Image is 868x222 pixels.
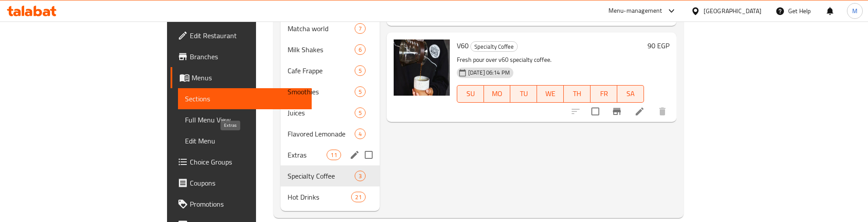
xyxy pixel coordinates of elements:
span: 3 [355,172,365,180]
img: V60 [394,39,450,96]
div: Specialty Coffee3 [281,165,380,186]
span: Full Menu View [185,115,305,125]
span: Specialty Coffee [471,42,517,52]
div: Extras11edit [281,144,380,165]
a: Branches [171,46,312,67]
div: items [355,65,366,76]
a: Promotions [171,193,312,215]
span: 21 [352,193,365,201]
span: Select to update [586,102,605,121]
span: Sections [185,93,305,104]
span: Promotions [190,199,305,209]
span: Smoothies [288,86,355,97]
div: items [355,129,366,139]
div: items [355,44,366,55]
button: SU [457,85,484,103]
span: Cafe Frappe [288,65,355,76]
a: Edit Restaurant [171,25,312,46]
a: Choice Groups [171,151,312,172]
div: Cafe Frappe5 [281,60,380,81]
div: Menu-management [608,6,662,16]
span: Choice Groups [190,157,305,167]
span: Juices [288,107,355,118]
span: V60 [457,39,469,52]
span: Extras [288,150,327,160]
span: Coupons [190,178,305,188]
span: 7 [355,25,365,33]
div: items [351,192,365,202]
div: items [355,107,366,118]
div: Hot Drinks21 [281,186,380,208]
span: Edit Restaurant [190,30,305,41]
h6: 90 EGP [647,39,669,52]
a: Full Menu View [178,109,312,130]
span: SA [621,87,640,100]
a: Edit menu item [634,106,645,117]
span: 5 [355,67,365,75]
span: M [852,6,857,16]
a: Coupons [171,172,312,193]
span: Menus [192,72,305,83]
div: Matcha world7 [281,18,380,39]
div: Flavored Lemonade4 [281,123,380,144]
span: 5 [355,109,365,117]
span: SU [461,87,480,100]
button: MO [484,85,511,103]
span: MO [487,87,507,100]
button: Branch-specific-item [606,101,627,122]
span: Flavored Lemonade [288,129,355,139]
button: SA [617,85,644,103]
span: 5 [355,88,365,96]
button: FR [591,85,617,103]
span: WE [541,87,560,100]
a: Sections [178,88,312,109]
span: Matcha world [288,23,355,34]
div: Smoothies5 [281,81,380,102]
div: items [355,86,366,97]
span: 4 [355,130,365,138]
span: TH [567,87,587,100]
div: items [327,150,341,160]
span: TU [514,87,534,100]
button: TU [510,85,537,103]
p: Fresh pour over v60 specialty coffee. [457,54,644,65]
button: TH [564,85,591,103]
span: Hot Drinks [288,192,351,202]
a: Menus [171,67,312,88]
button: edit [348,148,361,161]
span: 11 [327,151,340,159]
div: Specialty Coffee [470,41,518,52]
div: Milk Shakes6 [281,39,380,60]
div: [GEOGRAPHIC_DATA] [704,6,761,16]
span: Branches [190,51,305,62]
a: Edit Menu [178,130,312,151]
div: Juices5 [281,102,380,123]
span: [DATE] 06:14 PM [465,68,513,77]
button: WE [537,85,564,103]
span: Milk Shakes [288,44,355,55]
div: items [355,23,366,34]
span: FR [594,87,614,100]
button: delete [652,101,673,122]
span: Edit Menu [185,136,305,146]
span: 6 [355,46,365,54]
div: items [355,171,366,181]
span: Specialty Coffee [288,171,355,181]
